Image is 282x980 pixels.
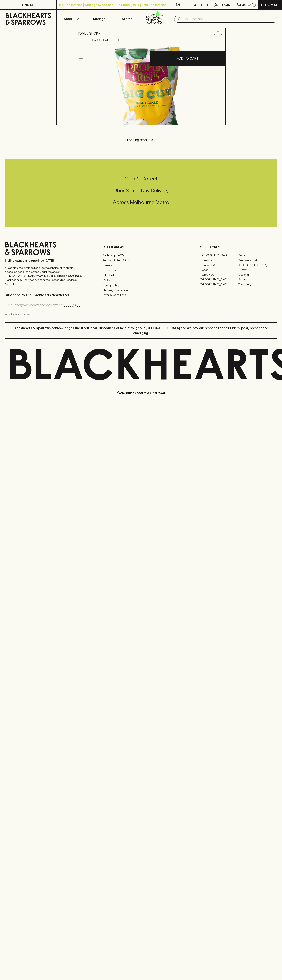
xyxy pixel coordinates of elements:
a: Stores [113,10,141,28]
a: Business & Bulk Gifting [102,258,180,263]
p: OUR STORES [200,245,277,250]
input: Try "Pinot noir" [184,16,274,22]
p: SUBSCRIBE [63,303,80,308]
p: Loading products... [4,137,278,142]
button: Add to wishlist [92,38,119,42]
a: Brunswick East [238,258,277,263]
a: Gift Cards [102,273,180,278]
a: [GEOGRAPHIC_DATA] [200,277,238,282]
a: Braddon [238,253,277,258]
strong: Liquor License #32064953 [44,274,81,277]
h5: Uber Same-Day Delivery [5,187,277,194]
a: Prahran [238,277,277,282]
a: Geelong [238,272,277,277]
a: Elwood [200,267,238,272]
a: Tastings [85,10,113,28]
h5: Across Melbourne Metro [5,199,277,206]
a: [GEOGRAPHIC_DATA] [200,253,238,258]
p: Wishlist [194,2,209,7]
button: Add to wishlist [212,29,224,40]
a: SHOP [89,32,98,35]
p: It is against the law to sell or supply alcohol to, or to obtain alcohol on behalf of a person un... [5,266,82,286]
h5: Click & Collect [5,175,277,182]
a: Bottle Drop FAQ's [102,253,180,258]
a: Fitzroy North [200,272,238,277]
button: Shop [57,10,85,28]
p: Sibling owned and run since [DATE] [5,259,82,263]
p: 0 [253,4,255,6]
a: Shipping Information [102,288,180,292]
a: [GEOGRAPHIC_DATA] [200,282,238,287]
p: Shop [64,16,72,21]
button: SUBSCRIBE [62,301,82,310]
p: We will never spam you [5,312,82,316]
a: Privacy Policy [102,283,180,288]
a: Terms & Conditions [102,293,180,297]
button: ADD TO CART [150,51,225,66]
p: $0.00 [237,2,246,7]
p: Blackhearts & Sparrows acknowledges the traditional Custodians of land throughout [GEOGRAPHIC_DAT... [8,326,274,335]
p: Stores [122,16,132,21]
div: Call to action block [5,159,277,227]
p: Tastings [92,16,105,21]
p: FIND US [22,2,34,7]
a: Fitzroy [238,267,277,272]
img: 34130.png [74,41,225,125]
a: Careers [102,263,180,268]
p: ADD TO CART [177,56,198,61]
input: e.g. jane@blackheartsandsparrows.com.au [8,302,62,309]
a: Brunswick West [200,263,238,267]
p: OTHER AREAS [102,245,180,250]
a: Contact Us [102,268,180,273]
a: [GEOGRAPHIC_DATA] [238,263,277,267]
p: Login [220,2,230,7]
p: Checkout [261,2,279,7]
a: HOME [77,32,86,35]
a: Brunswick [200,258,238,263]
a: FAQ's [102,278,180,283]
p: Subscribe to The Blackhearts Newsletter [5,293,82,297]
a: Thornbury [238,282,277,287]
